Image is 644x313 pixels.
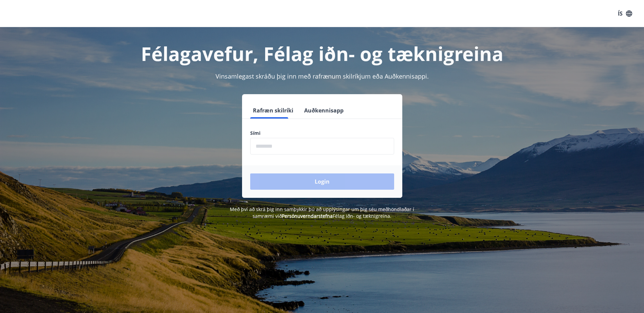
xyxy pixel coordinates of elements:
span: Með því að skrá þig inn samþykkir þú að upplýsingar um þig séu meðhöndlaðar í samræmi við Félag i... [230,206,414,219]
button: ÍS [614,7,636,20]
span: Vinsamlegast skráðu þig inn með rafrænum skilríkjum eða Auðkennisappi. [216,72,429,80]
button: Auðkennisapp [301,102,346,119]
button: Rafræn skilríki [250,102,296,119]
label: Sími [250,130,394,137]
a: Persónuverndarstefna [282,213,333,219]
h1: Félagavefur, Félag iðn- og tæknigreina [86,41,558,66]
